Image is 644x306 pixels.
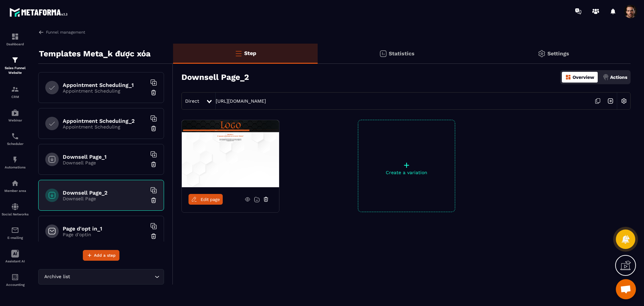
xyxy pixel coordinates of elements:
[71,273,153,280] input: Search for option
[2,42,29,46] p: Dashboard
[11,203,19,211] img: social-network
[150,233,157,240] img: trash
[43,273,71,280] span: Archive list
[2,259,29,263] p: Assistant AI
[11,109,19,117] img: automations
[618,95,630,107] img: setting-w.858f3a88.svg
[2,80,29,104] a: formationformationCRM
[63,196,147,201] p: Downsell Page
[63,124,147,130] p: Appointment Scheduling
[185,98,199,104] span: Direct
[2,142,29,146] p: Scheduler
[38,29,44,35] img: arrow
[150,125,157,132] img: trash
[2,165,29,169] p: Automations
[63,190,147,196] h6: Downsell Page_2
[538,50,546,58] img: setting-gr.5f69749f.svg
[150,161,157,168] img: trash
[150,197,157,204] img: trash
[150,89,157,96] img: trash
[358,170,455,175] p: Create a variation
[565,74,571,80] img: dashboard-orange.40269519.svg
[2,245,29,268] a: Assistant AI
[11,56,19,64] img: formation
[189,194,223,205] a: Edit page
[610,74,627,80] p: Actions
[389,50,415,57] p: Statistics
[11,273,19,281] img: accountant
[573,74,594,80] p: Overview
[616,279,636,299] div: Mở cuộc trò chuyện
[547,50,569,57] p: Settings
[2,212,29,216] p: Social Networks
[63,88,147,94] p: Appointment Scheduling
[379,50,387,58] img: stats.20deebd0.svg
[38,269,164,285] div: Search for option
[244,50,256,56] p: Step
[234,49,243,57] img: bars-o.4a397970.svg
[63,225,147,232] h6: Page d'opt in_1
[182,120,279,187] img: image
[2,189,29,193] p: Member area
[181,72,249,82] h3: Downsell Page_2
[603,74,609,80] img: actions.d6e523a2.png
[94,252,116,259] span: Add a step
[11,33,19,41] img: formation
[2,104,29,127] a: automationsautomationsWebinar
[38,29,85,35] a: Funnel management
[216,98,266,104] a: [URL][DOMAIN_NAME]
[2,51,29,80] a: formationformationSales Funnel Website
[63,118,147,124] h6: Appointment Scheduling_2
[201,197,220,202] span: Edit page
[2,221,29,245] a: emailemailE-mailing
[63,82,147,88] h6: Appointment Scheduling_1
[2,66,29,75] p: Sales Funnel Website
[2,198,29,221] a: social-networksocial-networkSocial Networks
[2,95,29,99] p: CRM
[2,118,29,122] p: Webinar
[11,179,19,187] img: automations
[2,268,29,292] a: accountantaccountantAccounting
[604,95,617,107] img: arrow-next.bcc2205e.svg
[11,132,19,140] img: scheduler
[358,160,455,170] p: +
[11,85,19,93] img: formation
[2,283,29,287] p: Accounting
[63,160,147,165] p: Downsell Page
[63,232,147,237] p: Page d'optin
[39,47,151,60] p: Templates Meta_k được xóa
[11,156,19,164] img: automations
[2,127,29,151] a: schedulerschedulerScheduler
[2,28,29,51] a: formationformationDashboard
[2,236,29,240] p: E-mailing
[63,154,147,160] h6: Downsell Page_1
[9,6,70,18] img: logo
[2,151,29,174] a: automationsautomationsAutomations
[11,226,19,234] img: email
[83,250,119,261] button: Add a step
[2,174,29,198] a: automationsautomationsMember area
